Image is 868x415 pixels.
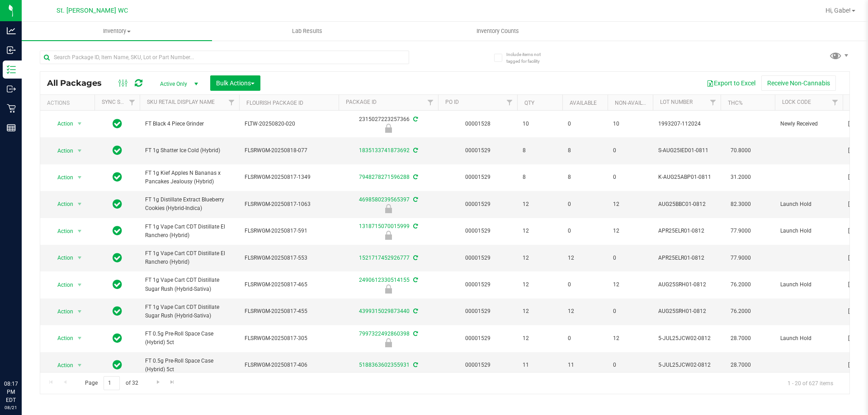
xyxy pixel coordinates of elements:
span: select [74,117,85,130]
span: 11 [523,361,557,369]
span: 0 [568,227,602,235]
a: 5188363602355931 [359,362,410,368]
span: Action [49,359,74,372]
span: FLTW-20250820-020 [245,120,333,128]
span: 12 [613,280,647,289]
span: In Sync [113,252,122,264]
a: Filter [125,95,140,110]
span: 0 [568,120,602,128]
iframe: Resource center [9,343,36,370]
span: select [74,145,85,157]
span: 12 [523,254,557,262]
span: 12 [523,307,557,316]
span: 77.9000 [726,252,755,265]
span: In Sync [113,198,122,210]
span: 1993207-112024 [658,120,715,128]
a: Flourish Package ID [246,100,303,106]
span: FT 1g Vape Cart CDT Distillate Sugar Rush (Hybrid-Sativa) [145,276,234,293]
a: 00001529 [465,174,491,180]
span: 8 [568,146,602,155]
inline-svg: Outbound [7,84,16,93]
button: Receive Non-Cannabis [761,75,836,91]
div: Launch Hold [337,338,439,347]
span: FLSRWGM-20250818-077 [245,146,333,155]
a: 4399315029873440 [359,308,410,314]
span: 77.9000 [726,224,755,238]
a: 7997322492860398 [359,331,410,337]
span: FLSRWGM-20250817-553 [245,254,333,262]
span: Newly Received [780,120,837,128]
a: Filter [224,95,239,110]
span: 0 [613,307,647,316]
span: FT 1g Kief Apples N Bananas x Pancakes Jealousy (Hybrid) [145,169,234,186]
span: 0 [568,200,602,209]
span: 12 [613,227,647,235]
span: Bulk Actions [216,79,255,87]
a: THC% [728,100,743,106]
button: Export to Excel [701,75,761,91]
span: FT 1g Vape Cart CDT Distillate El Ranchero (Hybrid) [145,223,234,240]
span: select [74,198,85,210]
span: FLSRWGM-20250817-591 [245,227,333,235]
span: 12 [568,307,602,316]
span: 10 [523,120,557,128]
a: 2490612330514155 [359,277,410,283]
span: In Sync [113,224,122,237]
span: 0 [613,254,647,262]
span: 12 [613,334,647,343]
a: Lot Number [660,99,693,105]
a: PO ID [445,99,459,105]
a: 1835133741873692 [359,147,410,154]
a: Available [570,100,597,106]
span: FLSRWGM-20250817-1349 [245,173,333,182]
input: Search Package ID, Item Name, SKU, Lot or Part Number... [40,51,409,64]
a: Sku Retail Display Name [147,99,215,105]
span: FLSRWGM-20250817-305 [245,334,333,343]
span: Action [49,305,74,318]
a: 00001529 [465,255,491,261]
span: 0 [613,173,647,182]
span: 8 [568,173,602,182]
span: St. [PERSON_NAME] WC [57,7,128,14]
a: 00001529 [465,147,491,154]
span: FT Black 4 Piece Grinder [145,120,234,128]
span: S-AUG25IED01-0811 [658,146,715,155]
span: 0 [613,146,647,155]
div: Launch Hold [337,284,439,294]
span: 11 [568,361,602,369]
span: Action [49,332,74,345]
span: select [74,305,85,318]
span: 12 [523,227,557,235]
span: FT 1g Vape Cart CDT Distillate El Ranchero (Hybrid) [145,249,234,266]
span: select [74,225,85,238]
a: Inventory Counts [402,22,593,41]
span: select [74,252,85,264]
div: Newly Received [337,124,439,133]
span: In Sync [113,117,122,130]
span: Include items not tagged for facility [506,51,552,65]
span: Sync from Compliance System [412,174,418,180]
inline-svg: Retail [7,104,16,113]
a: Filter [423,95,438,110]
a: Filter [502,95,517,110]
span: APR25ELR01-0812 [658,227,715,235]
span: 31.2000 [726,171,755,184]
span: Action [49,198,74,210]
span: Sync from Compliance System [412,308,418,314]
span: 12 [523,200,557,209]
span: In Sync [113,278,122,291]
span: In Sync [113,144,122,157]
span: Sync from Compliance System [412,277,418,283]
a: Filter [828,95,843,110]
span: AUG25SRH01-0812 [658,280,715,289]
a: Go to the last page [166,376,179,388]
span: 12 [523,334,557,343]
a: 00001529 [465,281,491,288]
a: 00001529 [465,362,491,368]
span: Action [49,117,74,130]
span: K-AUG25ABP01-0811 [658,173,715,182]
span: 12 [523,280,557,289]
span: In Sync [113,171,122,183]
span: select [74,359,85,372]
span: Sync from Compliance System [412,223,418,229]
